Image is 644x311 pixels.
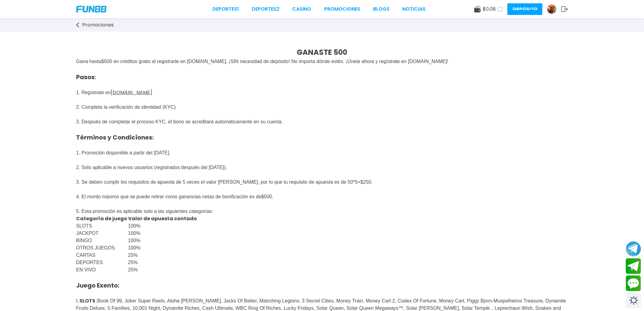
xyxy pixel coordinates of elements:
span: 4. El monto máximo que se puede retirar como ganancias netas de bonificación es de [76,194,261,199]
img: Avatar [547,5,556,14]
a: Promociones [76,21,120,29]
span: 100% [128,238,141,243]
span: 250. [363,179,373,185]
span: 100% [128,231,141,236]
a: Deportes2 [252,5,279,13]
span: BINGO [76,238,92,243]
strong: Valor de apuesta contado [128,215,197,222]
img: Company Logo [76,6,107,12]
button: Join telegram [626,258,641,274]
span: EN VIVO [76,267,96,272]
a: Promociones [324,5,360,13]
button: Join telegram channel [626,241,641,257]
a: CASINO [292,5,311,13]
button: Contact customer service [626,275,641,291]
span: $ [101,59,104,64]
span: Pasos [76,73,95,81]
span: 25% [128,253,138,258]
a: [DOMAIN_NAME] [111,89,152,96]
span: 5. Esta promoción es aplicable solo a las siguientes categorías: [76,209,213,214]
span: SLOTS [76,223,92,228]
strong: Términos y Condiciones: [76,133,154,142]
span: 100% [128,223,141,228]
span: Gana hasta [76,59,101,64]
span: $ [261,194,264,199]
strong: : [76,74,96,81]
span: 1. Regístrate en 2. Completa la verificación de identidad (KYC) 3. Después de completar el proces... [76,66,360,185]
span: 25% [128,260,138,265]
span: 100% [128,245,141,250]
strong: GANASTE 500 [297,47,347,57]
span: Promociones [82,21,114,29]
span: CARTAS [76,253,95,258]
span: OTROS JUEGOS [76,245,115,250]
button: Depósito [507,3,542,15]
div: Switch theme [626,293,641,308]
strong: . SLOTS : [77,297,97,304]
span: $ [360,179,363,185]
strong: Juego Exento: [76,281,119,290]
span: 25% [128,267,138,272]
span: JACKPOT [76,231,99,236]
span: 500 en créditos gratis al registrarte en [DOMAIN_NAME], ¡SIN necesidad de depósito! No importa dó... [104,59,448,64]
strong: Categoría de juego [76,215,127,222]
span: 500. [264,194,273,199]
span: DEPORTES [76,260,103,265]
a: Deportes1 [212,5,239,13]
a: NOTICIAS [402,5,425,13]
a: Avatar [547,4,561,14]
a: BLOGS [373,5,390,13]
span: $ 0.08 [483,5,496,13]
